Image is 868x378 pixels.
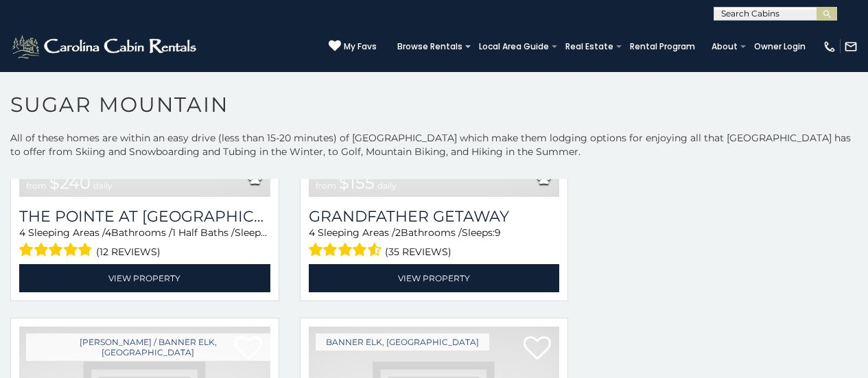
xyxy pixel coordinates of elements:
span: 2 [395,226,401,239]
a: View Property [309,264,560,292]
span: daily [93,180,113,191]
h3: The Pointe at North View [19,207,270,226]
a: The Pointe at [GEOGRAPHIC_DATA] [19,207,270,226]
a: Real Estate [559,37,620,56]
div: Sleeping Areas / Bathrooms / Sleeps: [309,226,560,261]
a: Banner Elk, [GEOGRAPHIC_DATA] [316,333,489,351]
a: Grandfather Getaway [309,207,560,226]
span: 9 [495,226,501,239]
span: 16 [268,226,277,239]
span: My Favs [344,40,377,53]
span: $240 [49,173,91,193]
span: $155 [339,173,375,193]
span: (12 reviews) [96,243,161,261]
a: Browse Rentals [390,37,469,56]
a: About [705,37,744,56]
a: Local Area Guide [472,37,556,56]
span: daily [377,180,397,191]
img: White-1-2.png [10,33,200,60]
a: Rental Program [623,37,702,56]
span: from [26,180,47,191]
span: from [316,180,336,191]
span: 4 [19,226,25,239]
img: mail-regular-white.png [844,40,858,54]
span: (35 reviews) [385,243,451,261]
a: Add to favorites [524,335,551,364]
img: phone-regular-white.png [823,40,836,54]
span: 4 [309,226,315,239]
div: Sleeping Areas / Bathrooms / Sleeps: [19,226,270,261]
a: View Property [19,264,270,292]
a: [PERSON_NAME] / Banner Elk, [GEOGRAPHIC_DATA] [26,333,270,361]
a: Owner Login [747,37,812,56]
span: 1 Half Baths / [172,226,235,239]
span: 4 [105,226,111,239]
a: My Favs [329,40,377,54]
